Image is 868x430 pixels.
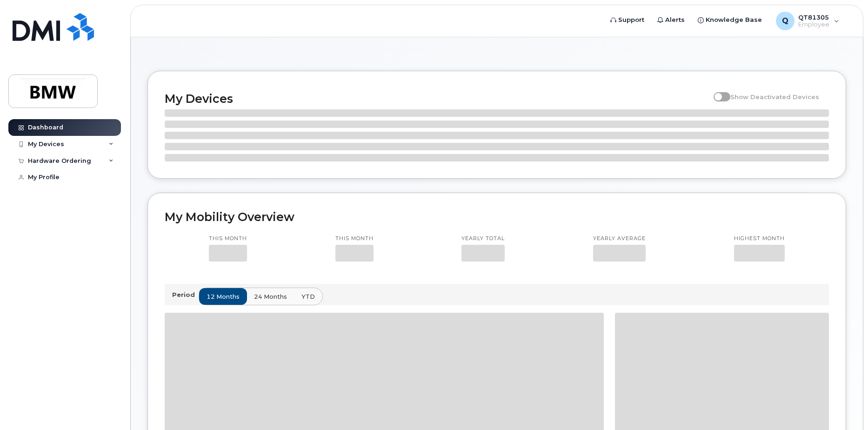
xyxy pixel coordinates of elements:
[165,210,829,224] h2: My Mobility Overview
[730,93,819,101] span: Show Deactivated Devices
[172,290,199,299] p: Period
[165,92,709,106] h2: My Devices
[301,292,315,301] span: YTD
[734,235,785,242] p: Highest month
[335,235,374,242] p: This month
[209,235,247,242] p: This month
[254,292,287,301] span: 24 months
[461,235,505,242] p: Yearly total
[714,88,721,95] input: Show Deactivated Devices
[593,235,646,242] p: Yearly average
